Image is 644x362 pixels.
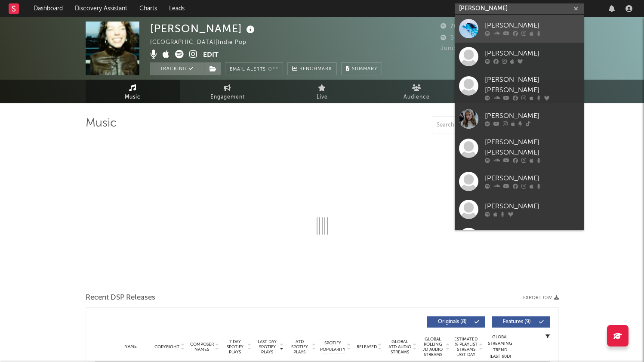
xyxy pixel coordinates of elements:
[404,92,430,102] span: Audience
[190,342,214,352] span: Composer Names
[427,316,485,328] button: Originals(8)
[485,201,579,212] div: [PERSON_NAME]
[485,137,579,158] div: [PERSON_NAME] [PERSON_NAME]
[125,92,141,102] span: Music
[150,22,257,36] div: [PERSON_NAME]
[432,122,523,129] input: Search by song name or URL
[454,337,478,357] span: Estimated % Playlist Streams Last Day
[487,334,513,360] div: Global Streaming Trend (Last 60D)
[523,295,559,300] button: Export CSV
[485,75,579,96] div: [PERSON_NAME] [PERSON_NAME]
[341,62,382,75] button: Summary
[455,43,584,71] a: [PERSON_NAME]
[455,133,584,167] a: [PERSON_NAME] [PERSON_NAME]
[388,339,412,355] span: Global ATD Audio Streams
[357,344,377,350] span: Released
[224,339,247,355] span: 7 Day Spotify Plays
[485,173,579,184] div: [PERSON_NAME]
[299,64,332,74] span: Benchmark
[180,80,275,103] a: Engagement
[485,21,579,31] div: [PERSON_NAME]
[287,62,337,75] a: Benchmark
[268,67,278,72] em: Off
[433,319,472,325] span: Originals ( 8 )
[455,167,584,195] a: [PERSON_NAME]
[455,223,584,251] a: [PERSON_NAME]
[441,35,515,41] span: 986 Monthly Listeners
[352,67,377,71] span: Summary
[150,37,256,48] div: [GEOGRAPHIC_DATA] | Indie Pop
[441,46,491,51] span: Jump Score: 56.3
[455,3,584,14] input: Search for artists
[317,92,328,102] span: Live
[455,105,584,133] a: [PERSON_NAME]
[86,80,180,103] a: Music
[485,49,579,59] div: [PERSON_NAME]
[485,229,579,240] div: [PERSON_NAME]
[210,92,245,102] span: Engagement
[455,71,584,105] a: [PERSON_NAME] [PERSON_NAME]
[370,80,464,103] a: Audience
[455,195,584,223] a: [PERSON_NAME]
[485,111,579,121] div: [PERSON_NAME]
[225,62,283,75] button: Email AlertsOff
[492,316,550,328] button: Features(9)
[256,339,279,355] span: Last Day Spotify Plays
[203,50,219,61] button: Edit
[112,343,150,350] div: Name
[275,80,370,103] a: Live
[441,24,462,29] span: 700
[455,15,584,43] a: [PERSON_NAME]
[154,344,179,350] span: Copyright
[86,293,155,303] span: Recent DSP Releases
[497,319,537,325] span: Features ( 9 )
[421,337,445,357] span: Global Rolling 7D Audio Streams
[150,62,204,75] button: Tracking
[320,340,345,353] span: Spotify Popularity
[288,339,311,355] span: ATD Spotify Plays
